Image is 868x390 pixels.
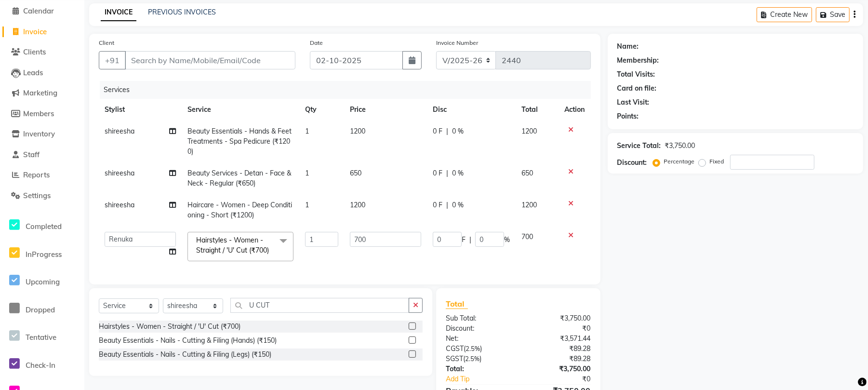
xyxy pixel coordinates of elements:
[23,129,55,138] span: Inventory
[452,126,464,136] span: 0 %
[99,99,182,121] th: Stylist
[26,305,55,314] span: Dropped
[446,299,468,309] span: Total
[269,246,273,255] a: x
[617,41,639,52] div: Name:
[521,232,533,241] span: 700
[617,83,657,94] div: Card on file:
[105,201,134,209] span: shireesha
[148,8,216,16] a: PREVIOUS INVOICES
[105,127,134,135] span: shireesha
[469,235,471,245] span: |
[518,354,598,364] div: ₹89.28
[710,157,724,166] label: Fixed
[23,109,54,118] span: Members
[436,39,478,47] label: Invoice Number
[816,7,850,22] button: Save
[2,67,82,79] a: Leads
[2,170,82,181] a: Reports
[125,51,295,69] input: Search by Name/Mobile/Email/Code
[446,200,448,210] span: |
[439,313,518,323] div: Sub Total:
[99,39,114,47] label: Client
[559,99,591,121] th: Action
[518,364,598,374] div: ₹3,750.00
[518,313,598,323] div: ₹3,750.00
[521,169,533,177] span: 650
[2,6,82,17] a: Calendar
[427,99,516,121] th: Disc
[452,200,464,210] span: 0 %
[518,334,598,344] div: ₹3,571.44
[466,345,480,352] span: 2.5%
[446,344,464,353] span: CGST
[26,277,60,286] span: Upcoming
[310,39,323,47] label: Date
[2,27,82,38] a: Invoice
[439,374,532,384] a: Add Tip
[100,81,598,99] div: Services
[439,323,518,334] div: Discount:
[2,108,82,120] a: Members
[187,201,292,219] span: Haircare - Women - Deep Conditioning - Short (₹1200)
[617,141,661,151] div: Service Total:
[617,97,650,108] div: Last Visit:
[2,149,82,161] a: Staff
[433,126,442,136] span: 0 F
[433,200,442,210] span: 0 F
[350,169,361,177] span: 650
[465,355,480,363] span: 2.5%
[439,354,518,364] div: ( )
[305,169,309,177] span: 1
[2,88,82,99] a: Marketing
[305,127,309,135] span: 1
[516,99,559,121] th: Total
[2,47,82,58] a: Clients
[99,336,277,346] div: Beauty Essentials - Nails - Cutting & Filing (Hands) (₹150)
[446,126,448,136] span: |
[2,190,82,202] a: Settings
[439,344,518,354] div: ( )
[99,350,271,360] div: Beauty Essentials - Nails - Cutting & Filing (Legs) (₹150)
[446,168,448,178] span: |
[446,354,463,363] span: SGST
[617,69,655,80] div: Total Visits:
[26,361,55,370] span: Check-In
[23,150,40,159] span: Staff
[23,27,47,36] span: Invoice
[26,250,62,259] span: InProgress
[665,141,695,151] div: ₹3,750.00
[617,111,639,121] div: Points:
[101,4,136,21] a: INVOICE
[439,334,518,344] div: Net:
[23,47,46,56] span: Clients
[187,127,292,156] span: Beauty Essentials - Hands & Feet Treatments - Spa Pedicure (₹1200)
[26,333,56,342] span: Tentative
[23,6,54,15] span: Calendar
[99,322,240,332] div: Hairstyles - Women - Straight / 'U' Cut (₹700)
[664,157,695,166] label: Percentage
[99,51,126,69] button: +91
[532,374,598,384] div: ₹0
[187,169,291,188] span: Beauty Services - Detan - Face & Neck - Regular (₹650)
[439,364,518,374] div: Total:
[105,169,134,177] span: shireesha
[452,168,464,178] span: 0 %
[521,201,537,209] span: 1200
[305,201,309,209] span: 1
[521,127,537,135] span: 1200
[757,7,812,22] button: Create New
[350,127,365,135] span: 1200
[518,344,598,354] div: ₹89.28
[350,201,365,209] span: 1200
[196,236,269,255] span: Hairstyles - Women - Straight / 'U' Cut (₹700)
[23,68,43,77] span: Leads
[518,323,598,334] div: ₹0
[23,88,57,97] span: Marketing
[617,55,659,66] div: Membership:
[299,99,344,121] th: Qty
[23,191,51,200] span: Settings
[2,129,82,140] a: Inventory
[26,222,62,231] span: Completed
[344,99,427,121] th: Price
